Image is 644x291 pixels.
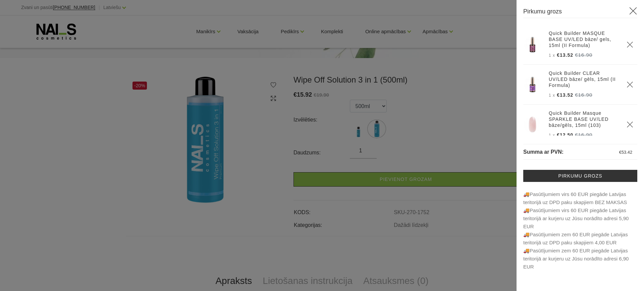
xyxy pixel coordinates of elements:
[549,70,619,88] a: Quick Builder CLEAR UV/LED bāze/ gēls, 15ml (II Formula)
[575,52,592,58] s: €16.90
[575,132,592,138] s: €16.90
[627,81,633,88] a: Delete
[549,133,555,138] span: 1 x
[627,121,633,128] a: Delete
[557,132,573,138] span: €12.50
[523,170,637,182] a: Pirkumu grozs
[523,149,563,155] span: Summa ar PVN:
[627,41,633,48] a: Delete
[622,150,632,155] span: 53.42
[549,53,555,58] span: 1 x
[523,7,637,18] h3: Pirkumu grozs
[557,52,573,58] span: €13.52
[549,110,619,128] a: Quick Builder Masque SPARKLE BASE UV/LED bāze/gēls, 15ml (103)
[575,92,592,98] s: €16.90
[523,190,637,271] p: 🚚Pasūtījumiem virs 60 EUR piegāde Latvijas teritorijā uz DPD paku skapjiem BEZ MAKSAS 🚚Pasūt...
[549,30,619,48] a: Quick Builder MASQUE BASE UV/LED bāze/ gels, 15ml (II Formula)
[557,92,573,98] span: €13.52
[619,150,622,155] span: €
[549,93,555,98] span: 1 x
